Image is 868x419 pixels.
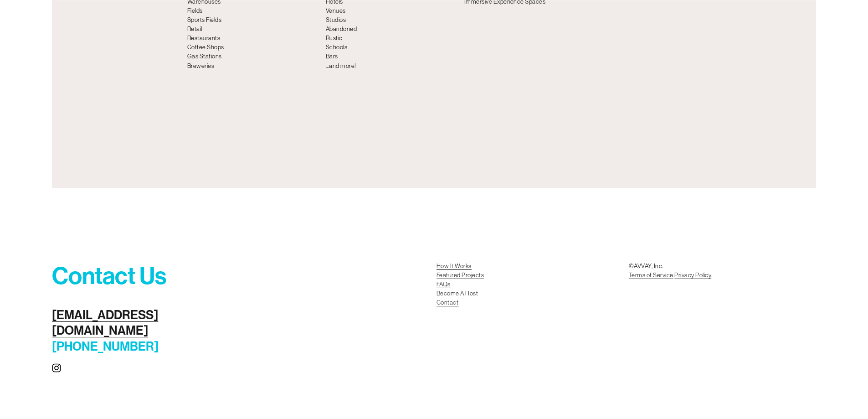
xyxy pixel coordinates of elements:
h4: [PHONE_NUMBER] [52,307,207,355]
a: Become A HostContact [437,289,478,307]
p: ©AVVAY, Inc. . . [629,262,816,280]
a: How It Works [437,262,472,271]
h3: Contact Us [52,262,207,291]
a: Instagram [52,363,61,372]
a: FAQs [437,280,451,289]
a: Terms of Service [629,271,673,280]
a: Featured Projects [437,271,484,280]
a: [EMAIL_ADDRESS][DOMAIN_NAME] [52,307,207,339]
a: Privacy Policy [674,271,711,280]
